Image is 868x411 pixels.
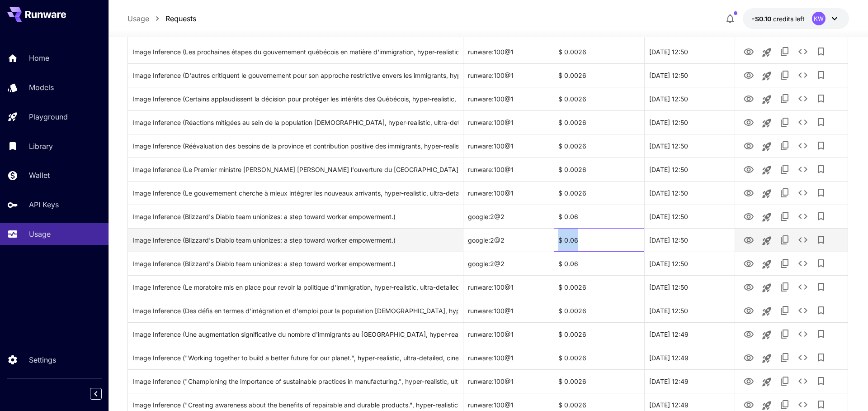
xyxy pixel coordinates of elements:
[554,110,644,134] div: $ 0.0026
[463,275,554,299] div: runware:100@1
[132,182,458,205] div: Click to copy prompt
[740,372,758,390] button: View Image
[740,136,758,155] button: View Image
[740,42,758,61] button: View Image
[644,228,735,252] div: 29 Aug, 2025 12:50
[29,354,56,365] p: Settings
[740,66,758,84] button: View Image
[758,326,776,344] button: Launch in playground
[644,40,735,63] div: 29 Aug, 2025 12:50
[644,181,735,205] div: 29 Aug, 2025 12:50
[776,43,794,61] button: Copy TaskUUID
[554,252,644,275] div: $ 0.06
[812,113,830,131] button: Add to library
[794,301,812,320] button: See details
[743,8,849,29] button: -$0.10253KW
[463,181,554,205] div: runware:100@1
[554,158,644,181] div: $ 0.0026
[812,43,830,61] button: Add to library
[29,170,50,181] p: Wallet
[740,325,758,343] button: View Image
[740,207,758,225] button: View Image
[644,158,735,181] div: 29 Aug, 2025 12:50
[812,137,830,155] button: Add to library
[794,160,812,178] button: See details
[776,254,794,272] button: Copy TaskUUID
[776,160,794,178] button: Copy TaskUUID
[463,369,554,393] div: runware:100@1
[776,137,794,155] button: Copy TaskUUID
[644,275,735,299] div: 29 Aug, 2025 12:50
[794,349,812,367] button: See details
[758,302,776,320] button: Launch in playground
[758,91,776,109] button: Launch in playground
[752,15,773,23] span: -$0.10
[812,207,830,225] button: Add to library
[554,40,644,63] div: $ 0.0026
[740,89,758,108] button: View Image
[132,229,458,252] div: Click to copy prompt
[758,373,776,391] button: Launch in playground
[132,299,458,322] div: Click to copy prompt
[740,348,758,367] button: View Image
[463,110,554,134] div: runware:100@1
[554,205,644,228] div: $ 0.06
[740,113,758,131] button: View Image
[758,138,776,156] button: Launch in playground
[554,87,644,110] div: $ 0.0026
[740,183,758,202] button: View Image
[794,137,812,155] button: See details
[463,252,554,275] div: google:2@2
[758,114,776,132] button: Launch in playground
[776,113,794,131] button: Copy TaskUUID
[644,369,735,393] div: 29 Aug, 2025 12:49
[794,207,812,225] button: See details
[794,43,812,61] button: See details
[644,205,735,228] div: 29 Aug, 2025 12:50
[132,252,458,275] div: Click to copy prompt
[644,87,735,110] div: 29 Aug, 2025 12:50
[812,66,830,84] button: Add to library
[29,229,51,239] p: Usage
[794,325,812,343] button: See details
[644,63,735,87] div: 29 Aug, 2025 12:50
[794,66,812,84] button: See details
[644,134,735,158] div: 29 Aug, 2025 12:50
[554,369,644,393] div: $ 0.0026
[794,184,812,202] button: See details
[132,205,458,228] div: Click to copy prompt
[752,14,805,24] div: -$0.10253
[132,158,458,181] div: Click to copy prompt
[758,185,776,203] button: Launch in playground
[554,134,644,158] div: $ 0.0026
[644,252,735,275] div: 29 Aug, 2025 12:50
[90,388,102,400] button: Collapse sidebar
[644,110,735,134] div: 29 Aug, 2025 12:50
[812,90,830,108] button: Add to library
[554,346,644,369] div: $ 0.0026
[758,67,776,85] button: Launch in playground
[132,346,458,369] div: Click to copy prompt
[127,13,149,24] a: Usage
[29,82,54,93] p: Models
[740,160,758,178] button: View Image
[132,323,458,346] div: Click to copy prompt
[554,299,644,322] div: $ 0.0026
[758,255,776,273] button: Launch in playground
[165,13,196,24] p: Requests
[740,230,758,249] button: View Image
[132,40,458,63] div: Click to copy prompt
[29,111,68,122] p: Playground
[812,372,830,390] button: Add to library
[758,43,776,62] button: Launch in playground
[776,90,794,108] button: Copy TaskUUID
[554,181,644,205] div: $ 0.0026
[812,231,830,249] button: Add to library
[758,161,776,179] button: Launch in playground
[758,349,776,368] button: Launch in playground
[644,299,735,322] div: 29 Aug, 2025 12:50
[812,278,830,296] button: Add to library
[812,325,830,343] button: Add to library
[794,278,812,296] button: See details
[463,63,554,87] div: runware:100@1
